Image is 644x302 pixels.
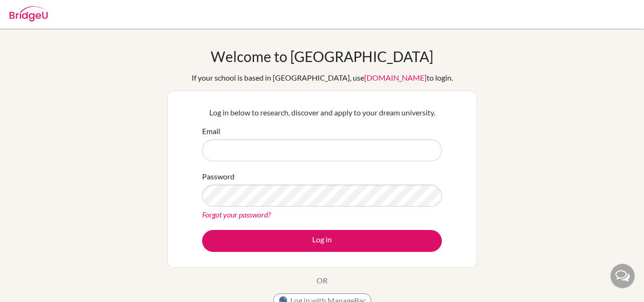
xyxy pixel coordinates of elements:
[202,230,442,252] button: Log in
[202,125,220,137] label: Email
[202,171,235,182] label: Password
[211,48,433,65] h1: Welcome to [GEOGRAPHIC_DATA]
[10,6,48,21] img: Bridge-U
[202,210,271,219] a: Forgot your password?
[364,73,427,82] a: [DOMAIN_NAME]
[317,275,327,286] p: OR
[192,72,453,83] div: If your school is based in [GEOGRAPHIC_DATA], use to login.
[202,107,442,118] p: Log in below to research, discover and apply to your dream university.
